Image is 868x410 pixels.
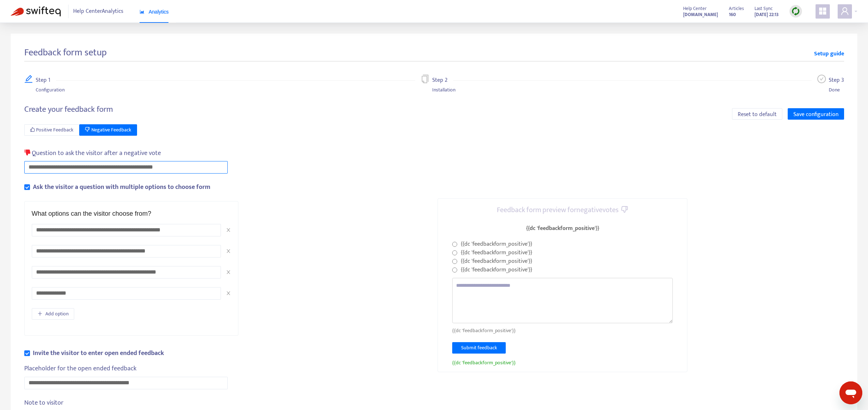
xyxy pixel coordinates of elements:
[45,310,69,318] span: Add option
[226,227,231,232] span: close
[461,257,532,266] label: {{dc 'feedbackform_positive'}}
[818,7,827,15] span: appstore
[36,86,65,94] div: Configuration
[226,270,231,275] span: close
[24,364,141,374] label: Placeholder for the open ended feedback
[32,209,151,219] div: What options can the visitor choose from?
[432,75,453,86] div: Step 2
[526,224,599,233] div: {{dc 'feedbackform_positive'}}
[729,5,744,12] span: Articles
[24,398,69,408] label: Note to visitor
[814,50,844,58] a: Setup guide
[140,9,169,15] span: Analytics
[461,344,497,352] span: Submit feedback
[791,7,800,16] img: sync.dc5367851b00ba804db3.png
[683,5,707,12] span: Help Center
[461,266,532,274] label: {{dc 'feedbackform_positive'}}
[24,75,33,83] span: edit
[683,10,718,19] a: [DOMAIN_NAME]
[452,327,673,334] p: {{dc 'feedbackform_positive'}}
[226,249,231,254] span: close
[33,348,164,359] b: Invite the visitor to enter open ended feedback
[36,75,56,86] div: Step 1
[24,377,228,389] input: Placeholder for the open ended feedback
[24,148,161,158] div: Question to ask the visitor after a negative vote
[755,11,779,19] strong: [DATE] 22:13
[452,359,673,366] p: {{dc 'feedbackform_positive'}}
[33,182,210,192] b: Ask the visitor a question with multiple options to choose form
[24,124,80,136] button: Positive Feedback
[841,7,849,15] span: user
[11,6,61,16] img: Swifteq
[452,342,506,354] button: Submit feedback
[226,291,231,296] span: close
[37,311,42,316] span: plus
[36,126,74,134] span: Positive Feedback
[829,75,844,86] div: Step 3
[432,86,455,94] div: Installation
[461,240,532,249] label: {{dc 'feedbackform_positive'}}
[32,308,74,320] button: Add option
[839,381,862,404] iframe: Button to launch messaging window
[140,9,145,14] span: area-chart
[793,110,838,119] span: Save configuration
[73,5,123,18] span: Help Center Analytics
[788,108,844,120] button: Save configuration
[738,110,777,119] span: Reset to default
[421,75,429,83] span: copy
[461,249,532,257] label: {{dc 'feedbackform_positive'}}
[829,86,844,94] div: Done
[24,47,107,59] h3: Feedback form setup
[817,75,826,83] span: check-circle
[755,5,773,12] span: Last Sync
[729,11,736,19] strong: 160
[91,126,131,134] span: Negative Feedback
[24,149,31,156] span: dislike
[497,206,629,214] h4: Feedback form preview for negative votes
[79,124,137,136] button: Negative Feedback
[24,105,113,114] h4: Create your feedback form
[732,108,782,120] button: Reset to default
